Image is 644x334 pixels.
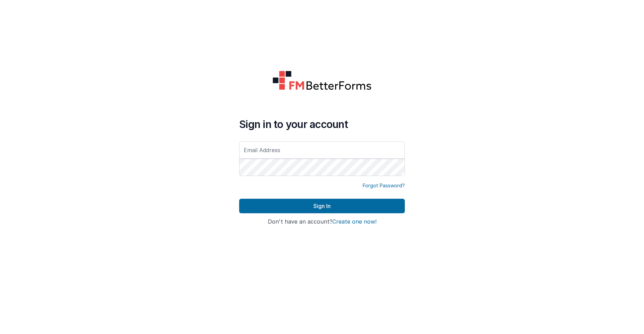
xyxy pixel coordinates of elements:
[239,141,405,159] input: Email Address
[239,219,405,225] h4: Don't have an account?
[332,219,377,225] button: Create one now!
[239,199,405,213] button: Sign In
[363,182,405,189] a: Forgot Password?
[239,118,405,130] h4: Sign in to your account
